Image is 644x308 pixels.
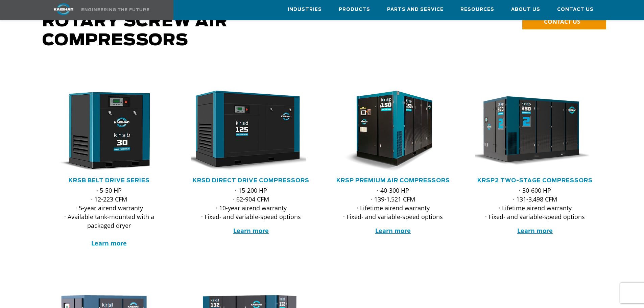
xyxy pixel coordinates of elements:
span: Resources [460,6,494,14]
p: · 40-300 HP · 139-1,521 CFM · Lifetime airend warranty · Fixed- and variable-speed options [333,186,453,221]
a: KRSP2 Two-Stage Compressors [477,178,593,183]
a: Learn more [375,227,411,235]
div: krsp350 [475,91,595,172]
img: krsd125 [186,91,306,172]
a: Learn more [233,227,269,235]
div: krsp150 [333,91,453,172]
a: KRSB Belt Drive Series [69,178,150,183]
a: Resources [460,0,494,19]
a: Contact Us [557,0,594,19]
a: KRSD Direct Drive Compressors [193,178,309,183]
a: Learn more [91,239,127,247]
p: · 15-200 HP · 62-904 CFM · 10-year airend warranty · Fixed- and variable-speed options [191,186,311,221]
p: · 30-600 HP · 131-3,498 CFM · Lifetime airend warranty · Fixed- and variable-speed options [475,186,595,221]
img: krsb30 [44,91,164,172]
p: · 5-50 HP · 12-223 CFM · 5-year airend warranty · Available tank-mounted with a packaged dryer [49,186,169,247]
a: Parts and Service [387,0,444,19]
span: Contact Us [557,6,594,14]
div: krsd125 [191,91,311,172]
a: Products [339,0,370,19]
a: KRSP Premium Air Compressors [336,178,450,183]
a: Industries [288,0,322,19]
span: Products [339,6,370,14]
span: CONTACT US [544,18,580,25]
a: Learn more [517,227,553,235]
div: krsb30 [49,91,169,172]
a: About Us [511,0,540,19]
span: About Us [511,6,540,14]
a: CONTACT US [522,14,606,29]
img: Engineering the future [81,8,149,11]
span: Industries [288,6,322,14]
img: krsp150 [328,91,448,172]
img: krsp350 [470,91,590,172]
img: kaishan logo [38,3,89,15]
span: Parts and Service [387,6,444,14]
